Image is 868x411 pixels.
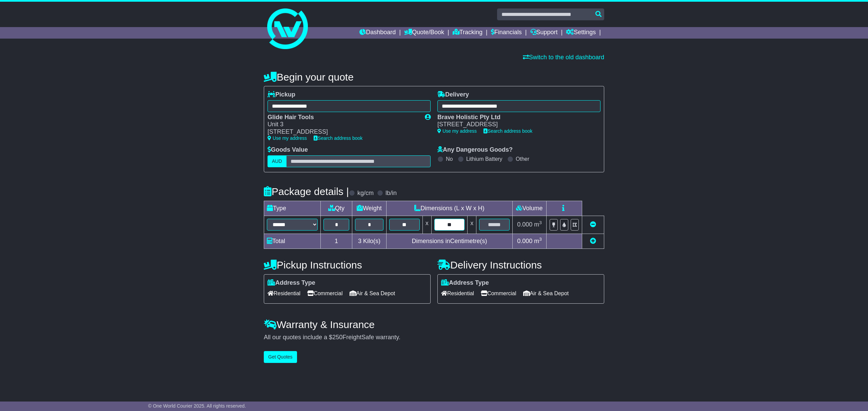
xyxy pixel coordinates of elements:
span: 0.000 [517,238,532,244]
h4: Begin your quote [264,71,604,83]
h4: Delivery Instructions [437,259,604,271]
a: Support [530,27,558,39]
span: 3 [358,238,361,244]
td: Weight [352,201,387,216]
label: Pickup [268,91,295,99]
span: 0.000 [517,221,532,228]
td: Dimensions in Centimetre(s) [386,234,512,248]
span: 250 [332,334,342,341]
td: Kilo(s) [352,234,387,248]
a: Use my address [437,128,477,134]
sup: 3 [539,237,542,242]
span: Residential [441,288,474,299]
a: Remove this item [590,221,596,228]
button: Get Quotes [264,351,297,363]
td: Dimensions (L x W x H) [386,201,512,216]
a: Dashboard [359,27,396,39]
div: [STREET_ADDRESS] [437,121,594,128]
a: Search address book [484,128,532,134]
span: Air & Sea Depot [523,288,569,299]
a: Switch to the old dashboard [523,54,604,61]
div: Glide Hair Tools [268,114,418,121]
h4: Pickup Instructions [264,259,431,271]
label: No [446,156,453,162]
label: Address Type [268,279,315,287]
a: Tracking [453,27,482,39]
label: Delivery [437,91,469,99]
span: Residential [268,288,300,299]
td: Type [264,201,321,216]
span: m [534,221,542,228]
div: [STREET_ADDRESS] [268,128,418,136]
label: lb/in [386,190,397,197]
a: Quote/Book [404,27,444,39]
label: Address Type [441,279,489,287]
td: Volume [512,201,546,216]
h4: Warranty & Insurance [264,319,604,330]
span: Commercial [307,288,342,299]
a: Financials [491,27,522,39]
div: All our quotes include a $ FreightSafe warranty. [264,334,604,341]
a: Settings [566,27,596,39]
label: Other [516,156,529,162]
a: Use my address [268,135,307,141]
td: 1 [321,234,352,248]
span: m [534,238,542,244]
label: Any Dangerous Goods? [437,146,513,154]
td: Qty [321,201,352,216]
td: x [422,216,431,234]
div: Brave Holistic Pty Ltd [437,114,594,121]
a: Search address book [314,135,362,141]
div: Unit 3 [268,121,418,128]
td: x [468,216,476,234]
label: Goods Value [268,146,308,154]
label: kg/cm [357,190,374,197]
td: Total [264,234,321,248]
label: AUD [268,155,287,167]
h4: Package details | [264,186,349,197]
span: Commercial [481,288,516,299]
span: Air & Sea Depot [350,288,395,299]
label: Lithium Battery [466,156,502,162]
span: © One World Courier 2025. All rights reserved. [148,403,246,409]
sup: 3 [539,220,542,225]
a: Add new item [590,238,596,244]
